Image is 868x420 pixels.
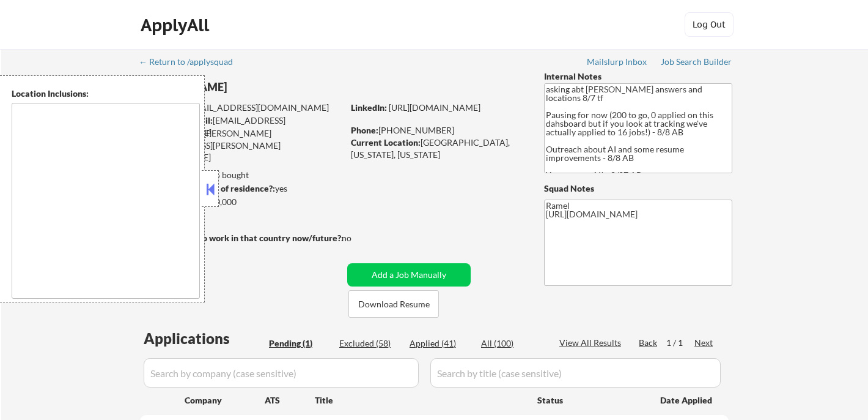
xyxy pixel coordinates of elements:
[481,337,542,350] div: All (100)
[587,58,648,66] div: Mailslurp Inbox
[141,15,213,36] div: ApplyAll
[430,358,721,388] input: Search by title (case sensitive)
[265,394,315,407] div: ATS
[351,124,524,137] div: [PHONE_NUMBER]
[339,337,400,350] div: Excluded (58)
[559,337,625,349] div: View All Results
[140,127,343,163] div: [PERSON_NAME][EMAIL_ADDRESS][PERSON_NAME][DOMAIN_NAME]
[269,337,330,350] div: Pending (1)
[537,389,642,411] div: Status
[351,137,421,148] strong: Current Location:
[685,12,734,37] button: Log Out
[140,80,391,95] div: [PERSON_NAME]
[639,337,658,349] div: Back
[342,232,377,244] div: no
[661,58,732,66] div: Job Search Builder
[140,233,344,243] strong: Will need Visa to work in that country now/future?:
[666,337,694,349] div: 1 / 1
[410,337,471,350] div: Applied (41)
[660,394,714,407] div: Date Applied
[141,114,343,138] div: [EMAIL_ADDRESS][DOMAIN_NAME]
[144,331,265,346] div: Applications
[587,57,648,69] a: Mailslurp Inbox
[351,125,378,135] strong: Phone:
[144,358,419,388] input: Search by company (case sensitive)
[544,70,732,83] div: Internal Notes
[351,102,387,113] strong: LinkedIn:
[139,57,245,69] a: ← Return to /applysquad
[389,102,480,113] a: [URL][DOMAIN_NAME]
[139,182,339,195] div: yes
[139,169,343,181] div: 41 sent / 205 bought
[185,394,265,407] div: Company
[139,58,245,66] div: ← Return to /applysquad
[12,88,200,100] div: Location Inclusions:
[544,182,732,195] div: Squad Notes
[347,263,471,287] button: Add a Job Manually
[694,337,714,349] div: Next
[141,102,343,114] div: [EMAIL_ADDRESS][DOMAIN_NAME]
[139,196,343,208] div: $90,000
[315,394,526,407] div: Title
[348,290,439,318] button: Download Resume
[351,137,524,160] div: [GEOGRAPHIC_DATA], [US_STATE], [US_STATE]
[661,57,732,69] a: Job Search Builder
